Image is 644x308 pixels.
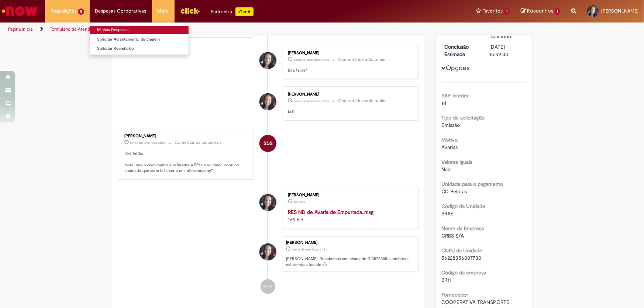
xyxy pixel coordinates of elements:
span: Avarias [441,144,458,150]
img: click_logo_yellow_360x200.png [180,5,200,16]
div: Eliana Goncalves Lopes Barbosa [259,93,276,110]
span: Rascunhos [527,7,554,14]
a: Página inicial [8,26,34,32]
span: cerca de uma hora atrás [293,99,329,103]
span: cerca de uma hora atrás [130,141,166,145]
ul: Despesas Corporativas [90,22,189,55]
div: [PERSON_NAME] [288,193,411,197]
span: s4 [441,100,447,106]
small: Comentários adicionais [175,139,222,146]
span: BRA6 [441,210,454,217]
b: Código da Unidade [441,203,485,210]
b: Fornecedor [441,291,468,298]
a: Rascunhos [521,8,560,15]
span: [PERSON_NAME] [601,8,638,14]
b: Unidade para o pagamento [441,181,503,187]
div: [PERSON_NAME] [125,134,248,138]
time: 29/09/2025 16:01:48 [293,200,305,204]
span: CD Pelotas [441,188,467,195]
a: Minhas Despesas [90,26,189,34]
b: SAP Interim [441,92,468,99]
span: Requisições [51,7,76,15]
b: Nome da Empresa [441,225,484,232]
span: SDS [264,135,273,152]
b: Código da empresa [441,269,486,276]
p: Boa tarde* [288,68,411,73]
span: Despesas Corporativas [95,7,147,15]
p: +GenAi [235,7,254,16]
span: Emissão [441,122,460,128]
time: 29/09/2025 16:03:39 [490,25,522,39]
div: Sabrina Da Silva Oliveira [259,135,276,152]
span: 2h atrás [293,200,305,204]
span: 5 [78,8,84,15]
b: Valores Iguais [441,159,472,165]
small: Comentários adicionais [338,56,385,63]
span: cerca de uma hora atrás [293,58,329,62]
div: Eliana Goncalves Lopes Barbosa [259,243,276,260]
span: cerca de uma hora atrás [292,247,327,252]
div: 169 KB [288,208,411,223]
a: RES ND de Avaria de Empurrada..msg [288,209,373,215]
div: [PERSON_NAME] [286,240,414,245]
span: 1 [555,8,560,15]
div: [PERSON_NAME] [288,92,411,97]
span: BR11 [441,277,451,283]
p: br11 [288,109,411,115]
dt: Conclusão Estimada [439,43,484,58]
a: Formulário de Atendimento [49,26,104,32]
p: [PERSON_NAME]! Recebemos seu chamado R13578005 e em breve estaremos atuando. [286,256,414,267]
b: Tipo de solicitação [441,114,485,121]
p: Boa tarde, Notei que o documento é referente a BR16 e vc mencionou no chamado que seria br11, ser... [125,150,248,174]
span: cerca de uma hora atrás [490,25,522,39]
div: Padroniza [211,7,254,16]
a: Solicitar Adiantamento de Viagem [90,35,189,44]
img: ServiceNow [1,4,39,18]
span: 1 [504,8,510,15]
a: Solicitar Reembolso [90,45,189,53]
span: CRBS S/A [441,232,464,239]
b: CNPJ da Unidade [441,247,482,254]
div: [PERSON_NAME] [288,51,411,55]
span: 56228356007730 [441,255,481,261]
ul: Trilhas de página [6,23,424,36]
li: Eliana Goncalves Lopes Barbosa [118,236,419,272]
b: Motivo [441,136,458,143]
span: More [158,7,169,15]
div: Eliana Goncalves Lopes Barbosa [259,194,276,211]
div: [DATE] 15:39:03 [490,43,524,58]
time: 29/09/2025 16:06:58 [130,141,166,145]
span: Não [441,166,451,173]
small: Comentários adicionais [338,98,385,104]
span: Favoritos [483,7,503,15]
div: Eliana Goncalves Lopes Barbosa [259,52,276,69]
